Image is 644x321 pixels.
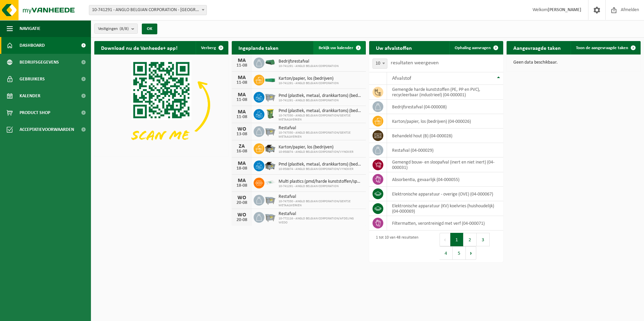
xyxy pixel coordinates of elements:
[387,201,503,216] td: elektronische apparatuur (KV) koelvries (huishoudelijk) (04-000069)
[319,46,353,50] span: Bekijk uw kalender
[463,233,477,246] button: 2
[235,201,249,205] div: 20-08
[235,92,249,98] div: MA
[387,129,503,143] td: behandeld hout (B) (04-000028)
[391,60,439,66] label: resultaten weergeven
[264,59,276,65] img: HK-XK-22-GN-00
[576,46,628,50] span: Toon de aangevraagde taken
[235,58,249,63] div: MA
[264,125,276,137] img: WB-2500-GAL-GY-01
[235,195,249,201] div: WO
[235,127,249,132] div: WO
[449,41,503,55] a: Ophaling aanvragen
[264,91,276,102] img: WB-2500-GAL-GY-01
[279,211,362,217] span: Restafval
[279,99,362,103] span: 10-741291 - ANGLO BELGIAN CORPORATION
[548,7,581,12] strong: [PERSON_NAME]
[513,60,634,65] p: Geen data beschikbaar.
[264,159,276,171] img: WB-5000-GAL-GY-01
[279,93,362,99] span: Pmd (plastiek, metaal, drankkartons) (bedrijven)
[453,246,466,260] button: 5
[279,126,362,131] span: Restafval
[89,5,207,15] span: 10-741291 - ANGLO BELGIAN CORPORATION - GENT
[279,179,362,184] span: Multi plastics (pmd/harde kunststoffen/spanbanden/eps/folie naturel/folie gemeng...
[264,108,276,119] img: WB-0240-HPE-GN-50
[450,233,463,246] button: 1
[279,184,362,188] span: 10-741291 - ANGLO BELGIAN CORPORATION
[279,108,362,114] span: Pmd (plastiek, metaal, drankkartons) (bedrijven)
[235,166,249,171] div: 18-08
[440,246,453,260] button: 4
[477,233,490,246] button: 3
[98,24,129,34] span: Vestigingen
[20,37,45,54] span: Dashboard
[279,200,362,208] span: 10-747330 - ANGLO BELGIAN CORPORATION/GENTSE METAALWERKEN
[387,216,503,230] td: filtermatten, verontreinigd met verf (04-000071)
[387,143,503,157] td: restafval (04-000029)
[235,115,249,119] div: 11-08
[264,194,276,205] img: WB-2500-GAL-GY-01
[279,150,353,154] span: 10-958874 - ANGLO BELGIAN CORPORATION/VYNCKIER
[387,172,503,187] td: absorbentia, gevaarlijk (04-000055)
[20,54,59,71] span: Bedrijfsgegevens
[235,183,249,188] div: 18-08
[20,87,40,104] span: Kalender
[264,211,276,222] img: WB-2500-GAL-GY-01
[279,145,353,150] span: Karton/papier, los (bedrijven)
[369,41,419,54] h2: Uw afvalstoffen
[440,233,450,246] button: Previous
[264,142,276,154] img: WB-5000-GAL-GY-01
[279,64,339,68] span: 10-741291 - ANGLO BELGIAN CORPORATION
[235,144,249,149] div: ZA
[279,131,362,139] span: 10-747330 - ANGLO BELGIAN CORPORATION/GENTSE METAALWERKEN
[373,59,387,68] span: 10
[235,98,249,102] div: 11-08
[20,71,45,87] span: Gebruikers
[20,121,74,138] span: Acceptatievoorwaarden
[120,27,129,31] count: (8/8)
[313,41,365,55] a: Bekijk uw kalender
[142,24,157,34] button: OK
[279,76,339,81] span: Karton/papier, los (bedrijven)
[235,132,249,137] div: 13-08
[235,212,249,218] div: WO
[232,41,285,54] h2: Ingeplande taken
[264,177,276,188] img: LP-SK-00500-LPE-16
[455,46,491,50] span: Ophaling aanvragen
[387,157,503,172] td: gemengd bouw- en sloopafval (inert en niet inert) (04-000031)
[196,41,228,55] button: Verberg
[235,218,249,222] div: 20-08
[507,41,568,54] h2: Aangevraagde taken
[279,194,362,200] span: Restafval
[20,20,40,37] span: Navigatie
[94,55,228,155] img: Download de VHEPlus App
[89,5,206,15] span: 10-741291 - ANGLO BELGIAN CORPORATION - GENT
[94,24,138,34] button: Vestigingen(8/8)
[235,149,249,154] div: 16-08
[235,80,249,85] div: 11-08
[387,187,503,201] td: elektronische apparatuur - overige (OVE) (04-000067)
[235,63,249,68] div: 11-08
[279,81,339,85] span: 10-741291 - ANGLO BELGIAN CORPORATION
[387,85,503,100] td: gemengde harde kunststoffen (PE, PP en PVC), recycleerbaar (industrieel) (04-000001)
[264,76,276,82] img: HK-XC-20-GN-00
[279,114,362,122] span: 10-747330 - ANGLO BELGIAN CORPORATION/GENTSE METAALWERKEN
[20,104,50,121] span: Product Shop
[373,232,418,260] div: 1 tot 10 van 48 resultaten
[466,246,476,260] button: Next
[235,178,249,183] div: MA
[235,161,249,166] div: MA
[235,109,249,115] div: MA
[279,162,362,167] span: Pmd (plastiek, metaal, drankkartons) (bedrijven)
[387,100,503,114] td: bedrijfsrestafval (04-000008)
[201,46,216,50] span: Verberg
[571,41,640,55] a: Toon de aangevraagde taken
[94,41,184,54] h2: Download nu de Vanheede+ app!
[279,217,362,225] span: 10-772116 - ANGLO BELGIAN CORPORATION/AFDELING WEDO
[279,167,362,171] span: 10-958874 - ANGLO BELGIAN CORPORATION/VYNCKIER
[392,76,411,81] span: Afvalstof
[279,59,339,64] span: Bedrijfsrestafval
[387,114,503,129] td: karton/papier, los (bedrijven) (04-000026)
[235,75,249,80] div: MA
